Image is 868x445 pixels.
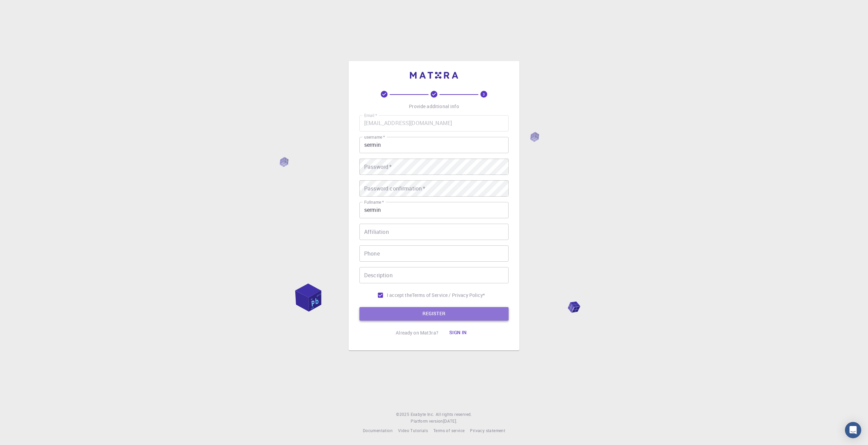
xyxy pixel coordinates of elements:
p: Terms of Service / Privacy Policy * [412,292,485,299]
text: 3 [483,92,485,97]
span: [DATE] . [443,418,457,424]
a: [DATE]. [443,418,457,425]
label: username [364,134,385,140]
div: Open Intercom Messenger [845,422,861,438]
span: Exabyte Inc. [411,411,434,417]
a: Documentation [363,427,393,434]
span: All rights reserved. [436,411,472,418]
a: Exabyte Inc. [411,411,434,418]
span: Terms of service [433,428,465,433]
span: I accept the [387,292,412,299]
span: Video Tutorials [398,428,428,433]
span: Privacy statement [470,428,505,433]
p: Provide additional info [409,103,459,110]
button: REGISTER [359,307,509,321]
a: Terms of Service / Privacy Policy* [412,292,485,299]
a: Video Tutorials [398,427,428,434]
label: Email [364,113,377,118]
span: © 2025 [396,411,410,418]
label: Fullname [364,199,384,205]
span: Documentation [363,428,393,433]
button: Sign in [444,326,472,340]
a: Terms of service [433,427,465,434]
p: Already on Mat3ra? [396,329,438,336]
span: Platform version [411,418,443,425]
a: Privacy statement [470,427,505,434]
